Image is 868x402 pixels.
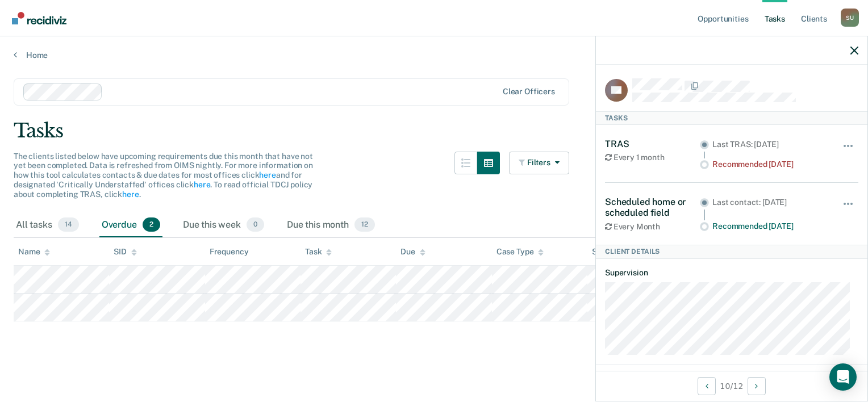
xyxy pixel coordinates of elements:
[247,217,264,232] span: 0
[14,213,81,238] div: All tasks
[605,268,858,278] dt: Supervision
[285,213,377,238] div: Due this month
[354,217,375,232] span: 12
[698,377,716,395] button: Previous Client
[605,139,700,149] div: TRAS
[122,190,139,199] a: here
[605,196,700,218] div: Scheduled home or scheduled field
[12,12,66,24] img: Recidiviz
[712,160,827,169] div: Recommended [DATE]
[841,9,859,27] div: S U
[143,217,160,232] span: 2
[605,153,700,162] div: Every 1 month
[712,221,827,231] div: Recommended [DATE]
[605,222,700,232] div: Every Month
[841,9,859,27] button: Profile dropdown button
[58,217,79,232] span: 14
[596,371,867,401] div: 10 / 12
[210,247,249,257] div: Frequency
[503,87,555,97] div: Clear officers
[596,245,867,258] div: Client Details
[114,247,137,257] div: SID
[14,119,854,143] div: Tasks
[596,111,867,125] div: Tasks
[181,213,266,238] div: Due this week
[305,247,332,257] div: Task
[592,247,666,257] div: Supervision Level
[829,363,857,391] div: Open Intercom Messenger
[259,170,276,179] a: here
[14,152,313,199] span: The clients listed below have upcoming requirements due this month that have not yet been complet...
[712,140,827,149] div: Last TRAS: [DATE]
[14,50,854,60] a: Home
[400,247,425,257] div: Due
[748,377,766,395] button: Next Client
[496,247,544,257] div: Case Type
[712,198,827,207] div: Last contact: [DATE]
[194,180,210,189] a: here
[18,247,50,257] div: Name
[509,152,569,174] button: Filters
[99,213,162,238] div: Overdue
